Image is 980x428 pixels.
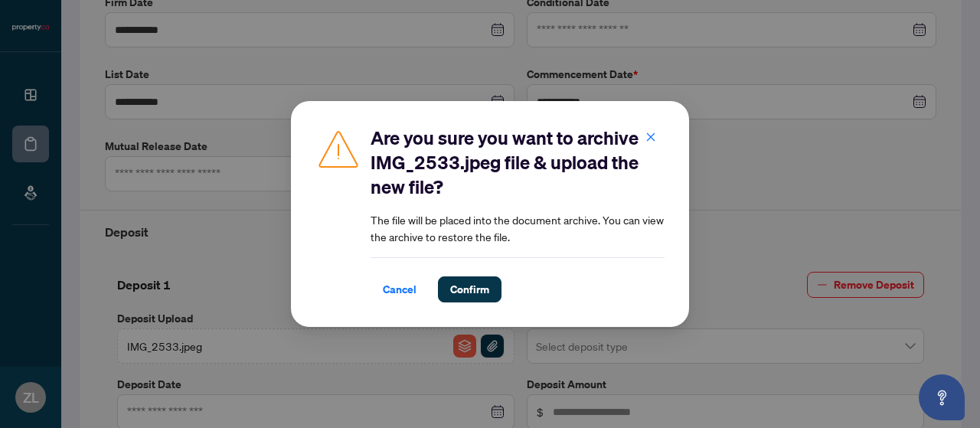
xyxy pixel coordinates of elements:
[645,132,656,142] span: close
[919,374,965,420] button: Open asap
[371,126,665,199] h2: Are you sure you want to archive IMG_2533.jpeg file & upload the new file?
[383,277,416,302] span: Cancel
[371,126,665,302] div: The file will be placed into the document archive. You can view the archive to restore the file.
[371,276,429,302] button: Cancel
[315,126,361,172] img: Caution Icon
[450,277,489,302] span: Confirm
[438,276,501,302] button: Confirm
